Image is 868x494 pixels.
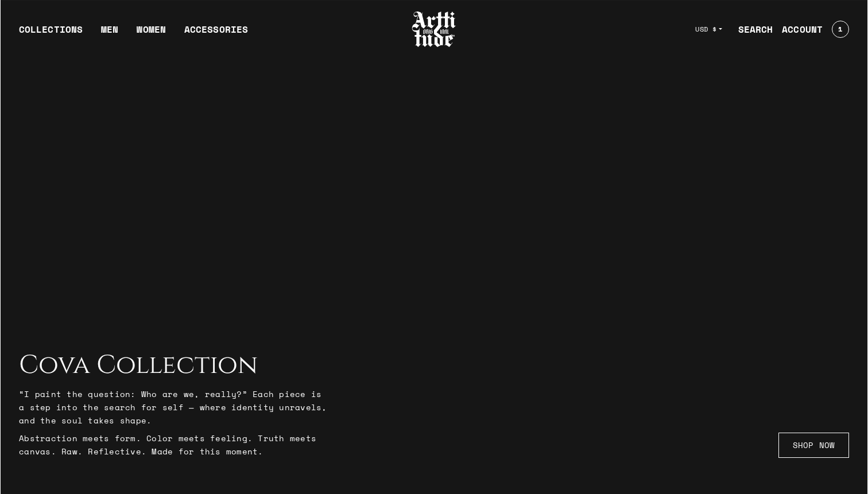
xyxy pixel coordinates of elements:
[19,387,329,427] p: “I paint the question: Who are we, really?” Each piece is a step into the search for self — where...
[838,26,842,33] span: 1
[411,10,457,49] img: Arttitude
[19,351,329,380] h2: Cova Collection
[19,431,329,458] p: Abstraction meets form. Color meets feeling. Truth meets canvas. Raw. Reflective. Made for this m...
[729,18,773,41] a: SEARCH
[184,22,248,45] div: ACCESSORIES
[137,22,166,45] a: WOMEN
[773,18,823,41] a: ACCOUNT
[695,25,717,34] span: USD $
[823,16,849,42] a: Open cart
[19,22,83,45] div: COLLECTIONS
[778,433,849,458] a: SHOP NOW
[101,22,118,45] a: MEN
[688,17,729,42] button: USD $
[10,22,257,45] ul: Main navigation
